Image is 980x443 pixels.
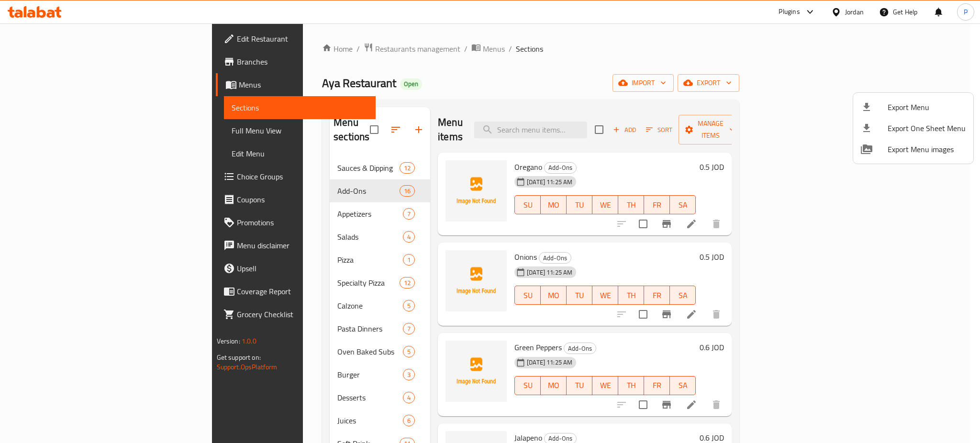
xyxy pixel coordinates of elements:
li: Export one sheet menu items [853,118,973,139]
li: Export menu items [853,97,973,118]
span: Export Menu [888,101,966,113]
span: Export Menu images [888,144,966,155]
li: Export Menu images [853,139,973,160]
span: Export One Sheet Menu [888,122,966,134]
